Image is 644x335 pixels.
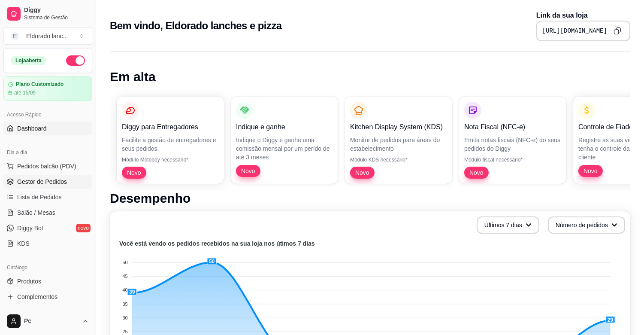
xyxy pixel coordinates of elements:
[236,136,333,161] p: Indique o Diggy e ganhe uma comissão mensal por um perído de até 3 meses
[3,122,92,135] a: Dashboard
[3,190,92,204] a: Lista de Pedidos
[110,19,281,33] h2: Bem vindo, Eldorado lanches e pizza
[466,168,487,177] span: Novo
[110,69,630,85] h1: Em alta
[352,168,373,177] span: Novo
[3,311,92,332] button: Pc
[536,10,630,21] p: Link da sua loja
[3,76,92,101] a: Plano Customizadoaté 15/09
[464,136,561,153] p: Emita notas fiscais (NFC-e) do seus pedidos do Diggy
[17,224,43,232] span: Diggy Bot
[231,97,338,184] button: Indique e ganheIndique o Diggy e ganhe uma comissão mensal por um perído de até 3 mesesNovo
[3,290,92,304] a: Complementos
[66,55,85,66] button: Alterar Status
[123,301,128,307] tspan: 35
[17,239,30,248] span: KDS
[477,216,539,234] button: Últimos 7 dias
[123,329,128,334] tspan: 25
[11,32,19,40] span: E
[3,261,92,274] div: Catálogo
[611,24,624,38] button: Copy to clipboard
[24,6,89,14] span: Diggy
[3,274,92,288] a: Produtos
[3,206,92,219] a: Salão / Mesas
[14,89,36,96] article: até 15/09
[17,124,47,133] span: Dashboard
[123,260,128,265] tspan: 50
[236,122,333,132] p: Indique e ganhe
[24,317,79,325] span: Pc
[26,32,68,40] div: Eldorado lanc ...
[11,56,46,65] div: Loja aberta
[17,162,76,171] span: Pedidos balcão (PDV)
[459,97,566,184] button: Nota Fiscal (NFC-e)Emita notas fiscais (NFC-e) do seus pedidos do DiggyMódulo fiscal necessário*Novo
[17,292,57,301] span: Complementos
[17,193,62,201] span: Lista de Pedidos
[350,136,447,153] p: Monitor de pedidos para áreas do estabelecimento
[3,3,92,24] a: DiggySistema de Gestão
[3,221,92,235] a: Diggy Botnovo
[110,191,630,206] h1: Desempenho
[345,97,452,184] button: Kitchen Display System (KDS)Monitor de pedidos para áreas do estabelecimentoMódulo KDS necessário...
[3,27,92,45] button: Select a team
[117,97,224,184] button: Diggy para EntregadoresFacilite a gestão de entregadores e seus pedidos.Módulo Motoboy necessário...
[350,156,447,163] p: Módulo KDS necessário*
[123,287,128,292] tspan: 40
[17,277,41,286] span: Produtos
[350,122,447,132] p: Kitchen Display System (KDS)
[16,81,63,88] article: Plano Customizado
[123,315,128,320] tspan: 30
[580,167,601,175] span: Novo
[464,156,561,163] p: Módulo fiscal necessário*
[3,108,92,122] div: Acesso Rápido
[542,27,607,35] pre: [URL][DOMAIN_NAME]
[238,167,259,175] span: Novo
[3,237,92,250] a: KDS
[24,14,89,21] span: Sistema de Gestão
[124,168,145,177] span: Novo
[119,241,315,247] text: Você está vendo os pedidos recebidos na sua loja nos útimos 7 dias
[123,274,128,279] tspan: 45
[3,175,92,189] a: Gestor de Pedidos
[3,146,92,159] div: Dia a dia
[17,208,55,217] span: Salão / Mesas
[122,156,219,163] p: Módulo Motoboy necessário*
[17,177,67,186] span: Gestor de Pedidos
[3,159,92,173] button: Pedidos balcão (PDV)
[122,122,219,132] p: Diggy para Entregadores
[122,136,219,153] p: Facilite a gestão de entregadores e seus pedidos.
[548,216,625,234] button: Número de pedidos
[464,122,561,132] p: Nota Fiscal (NFC-e)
